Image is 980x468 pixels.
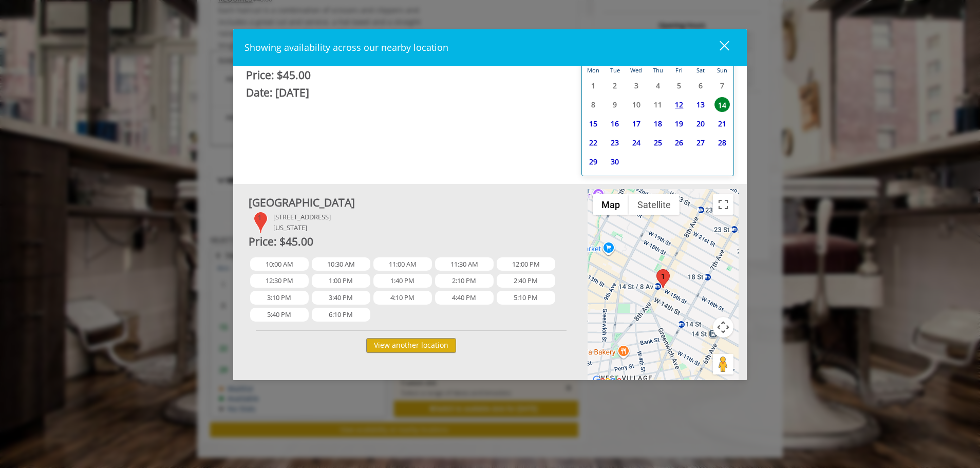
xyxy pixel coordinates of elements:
[607,154,623,169] span: 30
[714,97,730,112] span: 14
[656,269,670,288] div: 1
[593,194,629,215] button: Show street map
[714,135,730,150] span: 28
[582,114,604,133] td: Select day15
[669,95,690,114] td: Select day12
[669,65,690,76] th: Fri
[690,65,711,76] th: Sat
[693,97,708,112] span: 13
[713,354,733,375] button: Drag Pegman onto the map to open Street View
[435,274,494,288] span: 2:10 PM
[604,152,626,171] td: Select day30
[373,291,432,305] span: 4:10 PM
[582,65,604,76] th: Mon
[671,116,687,131] span: 19
[604,114,626,133] td: Select day16
[693,135,708,150] span: 27
[254,212,268,233] div: 1
[629,135,644,150] span: 24
[497,274,555,288] span: 2:40 PM
[246,84,566,102] div: Date: [DATE]
[312,308,370,322] span: 6:10 PM
[626,133,647,152] td: Select day24
[373,274,432,288] span: 1:40 PM
[671,135,687,150] span: 26
[713,317,733,338] button: Map camera controls
[604,133,626,152] td: Select day23
[626,65,647,76] th: Wed
[711,133,733,152] td: Select day28
[250,291,309,305] span: 3:10 PM
[366,338,456,353] button: View another location
[626,114,647,133] td: Select day17
[690,133,711,152] td: Select day27
[586,154,601,169] span: 29
[249,233,574,251] div: Price: $45.00
[669,133,690,152] td: Select day26
[714,116,730,131] span: 21
[497,257,555,271] span: 12:00 PM
[312,274,370,288] span: 1:00 PM
[690,95,711,114] td: Select day13
[590,373,624,387] a: Open this area in Google Maps (opens a new window)
[629,194,680,215] button: Show satellite imagery
[629,116,644,131] span: 17
[607,135,623,150] span: 23
[669,114,690,133] td: Select day19
[646,380,668,387] button: Map Data
[701,37,736,58] button: close dialog
[373,257,432,271] span: 11:00 AM
[708,40,728,55] div: close dialog
[246,67,566,84] div: Price: $45.00
[711,65,733,76] th: Sun
[632,380,639,387] button: Keyboard shortcuts
[647,65,669,76] th: Thu
[713,194,733,215] button: Toggle fullscreen view
[711,95,733,114] td: Select day14
[693,116,708,131] span: 20
[312,257,370,271] span: 10:30 AM
[711,114,733,133] td: Select day21
[647,114,669,133] td: Select day18
[647,133,669,152] td: Select day25
[497,291,555,305] span: 5:10 PM
[582,133,604,152] td: Select day22
[244,41,448,53] span: Showing availability across our nearby location
[607,116,623,131] span: 16
[586,135,601,150] span: 22
[590,373,624,387] img: Google
[694,380,736,386] a: Report a map error
[586,116,601,131] span: 15
[273,212,331,233] div: [STREET_ADDRESS] [US_STATE]
[312,291,370,305] span: 3:40 PM
[674,380,688,386] a: Terms (opens in new tab)
[650,116,666,131] span: 18
[249,194,574,212] div: [GEOGRAPHIC_DATA]
[435,291,494,305] span: 4:40 PM
[250,274,309,288] span: 12:30 PM
[604,65,626,76] th: Tue
[250,308,309,322] span: 5:40 PM
[435,257,494,271] span: 11:30 AM
[690,114,711,133] td: Select day20
[250,257,309,271] span: 10:00 AM
[582,152,604,171] td: Select day29
[650,135,666,150] span: 25
[671,97,687,112] span: 12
